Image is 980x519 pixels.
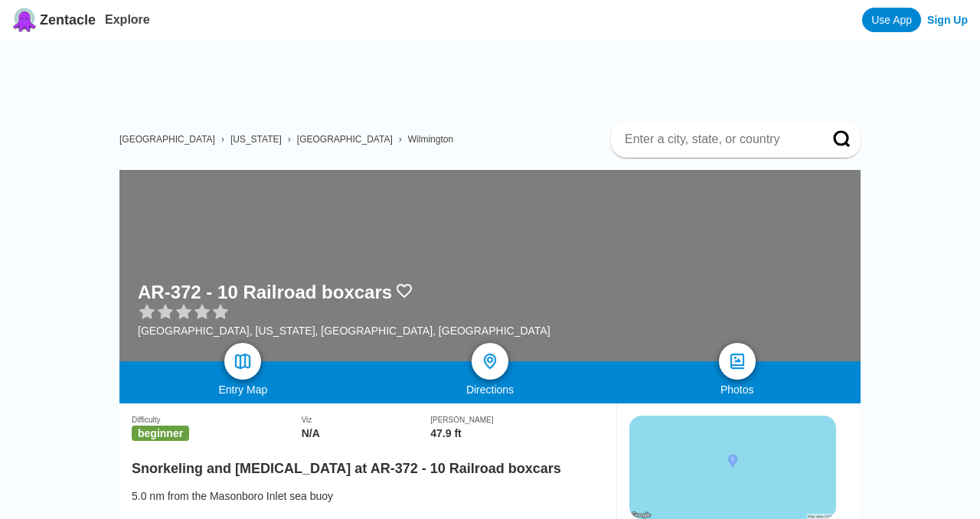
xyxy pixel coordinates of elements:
img: Zentacle logo [12,8,37,32]
a: [GEOGRAPHIC_DATA] [297,134,393,145]
a: Zentacle logoZentacle [12,8,96,32]
a: Explore [105,13,150,26]
img: directions [481,352,499,370]
h2: Snorkeling and [MEDICAL_DATA] at AR-372 - 10 Railroad boxcars [132,452,604,477]
div: Difficulty [132,416,302,424]
span: beginner [132,426,189,441]
img: photos [728,352,746,370]
a: [US_STATE] [230,134,282,145]
div: 5.0 nm from the Masonboro Inlet sea buoy [132,488,604,504]
div: [PERSON_NAME] [430,416,604,424]
img: static [629,416,836,519]
h1: AR-372 - 10 Railroad boxcars [138,282,392,303]
a: [GEOGRAPHIC_DATA] [119,134,215,145]
a: Use App [862,8,921,32]
input: Enter a city, state, or country [623,132,812,147]
div: Viz [302,416,431,424]
iframe: Advertisement [132,40,861,109]
span: › [288,134,291,145]
div: [GEOGRAPHIC_DATA], [US_STATE], [GEOGRAPHIC_DATA], [GEOGRAPHIC_DATA] [138,325,550,337]
span: › [399,134,402,145]
a: photos [719,343,756,380]
div: Directions [367,384,614,396]
div: Photos [613,384,861,396]
span: › [221,134,224,145]
img: map [234,352,252,370]
div: Entry Map [119,384,367,396]
a: Sign Up [927,14,968,26]
a: Wilmington [408,134,453,145]
span: Zentacle [40,12,96,28]
div: N/A [302,427,431,439]
div: 47.9 ft [430,427,604,439]
a: map [224,343,261,380]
